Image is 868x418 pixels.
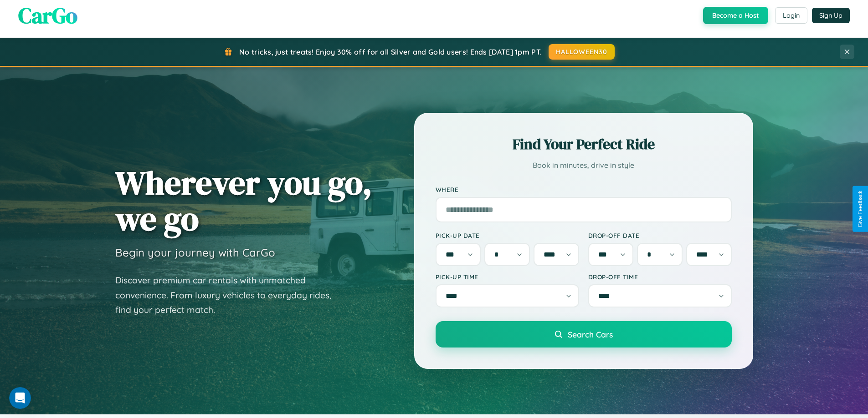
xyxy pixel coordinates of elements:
h1: Wherever you go, we go [115,165,372,237]
h3: Begin your journey with CarGo [115,246,275,259]
label: Drop-off Date [588,232,732,239]
button: Sign Up [812,8,850,23]
span: Search Cars [568,329,613,339]
button: Search Cars [436,321,732,347]
button: Become a Host [703,7,768,24]
p: Discover premium car rentals with unmatched convenience. From luxury vehicles to everyday rides, ... [115,273,343,317]
button: HALLOWEEN30 [549,44,615,60]
span: No tricks, just treats! Enjoy 30% off for all Silver and Gold users! Ends [DATE] 1pm PT. [239,47,542,56]
label: Pick-up Time [436,273,579,281]
label: Pick-up Date [436,232,579,239]
label: Drop-off Time [588,273,732,281]
div: Give Feedback [857,191,863,227]
span: CarGo [18,0,77,30]
p: Book in minutes, drive in style [436,159,732,172]
iframe: Intercom live chat [9,387,31,409]
h2: Find Your Perfect Ride [436,134,732,154]
label: Where [436,186,732,193]
button: Login [775,7,807,24]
